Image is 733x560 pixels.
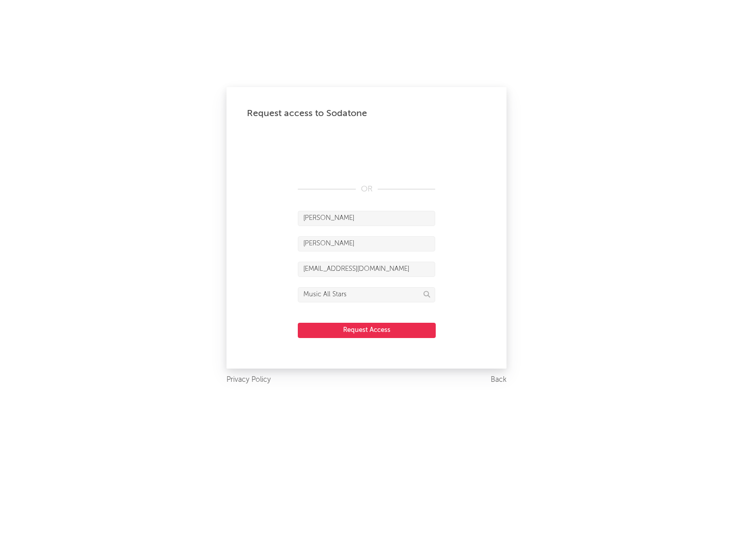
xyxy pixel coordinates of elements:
input: Division [298,287,435,302]
input: Last Name [298,236,435,251]
button: Request Access [298,323,436,338]
input: First Name [298,211,435,226]
div: Request access to Sodatone [247,107,486,120]
a: Privacy Policy [227,374,271,386]
a: Back [491,374,506,386]
div: OR [298,183,435,195]
input: Email [298,262,435,277]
